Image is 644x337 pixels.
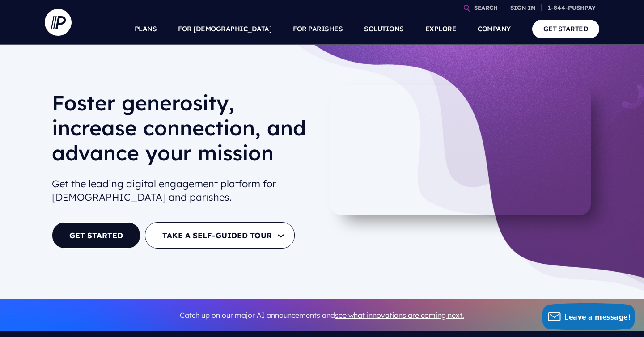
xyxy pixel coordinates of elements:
a: COMPANY [478,13,511,45]
a: EXPLORE [425,13,457,45]
a: GET STARTED [52,222,140,249]
p: Catch up on our major AI announcements and [52,305,592,325]
a: GET STARTED [532,20,600,38]
button: TAKE A SELF-GUIDED TOUR [145,222,295,249]
h1: Foster generosity, increase connection, and advance your mission [52,90,315,173]
a: FOR PARISHES [293,13,343,45]
a: PLANS [135,13,157,45]
a: FOR [DEMOGRAPHIC_DATA] [178,13,271,45]
button: Leave a message! [542,303,635,330]
a: see what innovations are coming next. [335,311,464,320]
a: SOLUTIONS [364,13,404,45]
h2: Get the leading digital engagement platform for [DEMOGRAPHIC_DATA] and parishes. [52,173,315,208]
span: Leave a message! [564,312,631,322]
